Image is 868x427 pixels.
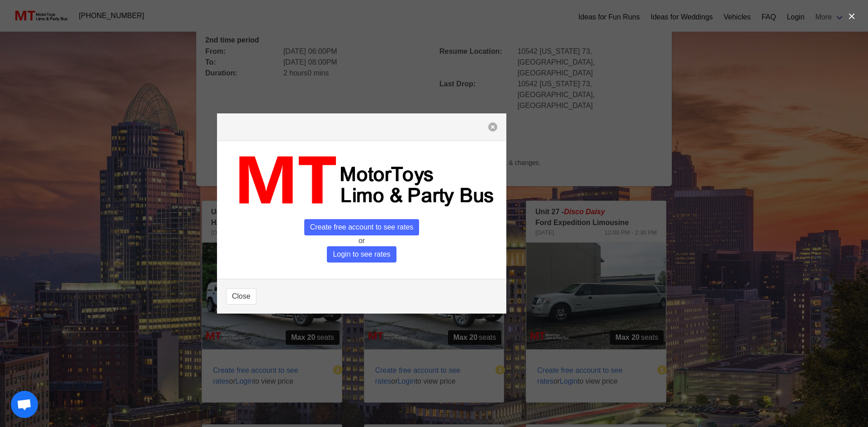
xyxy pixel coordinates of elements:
[327,246,396,263] span: Login to see rates
[226,235,497,246] p: or
[232,291,250,302] span: Close
[226,150,497,212] img: MT_logo_name.png
[226,288,256,305] button: Close
[304,219,420,235] span: Create free account to see rates
[11,391,38,418] a: Open chat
